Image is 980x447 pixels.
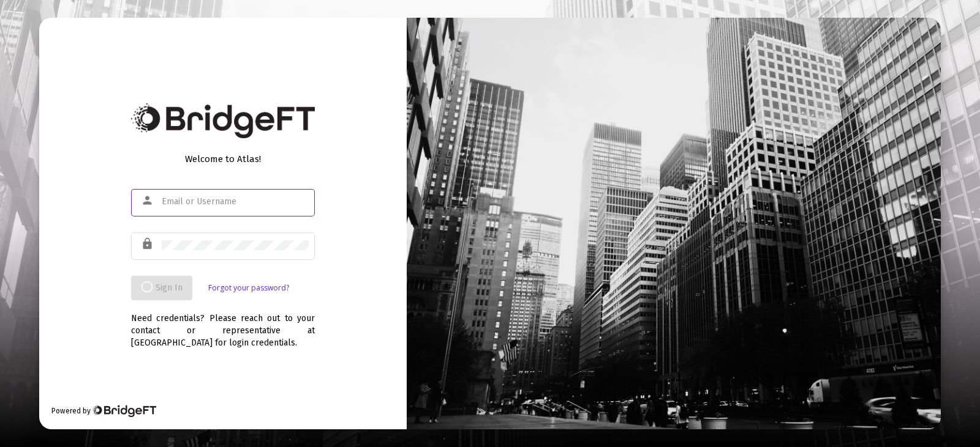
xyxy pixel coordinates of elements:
[208,282,289,294] a: Forgot your password?
[131,153,315,165] div: Welcome to Atlas!
[92,405,156,417] img: Bridge Financial Technology Logo
[141,193,156,208] mat-icon: person
[162,197,309,207] input: Email or Username
[131,300,315,349] div: Need credentials? Please reach out to your contact or representative at [GEOGRAPHIC_DATA] for log...
[141,237,156,251] mat-icon: lock
[141,283,183,293] span: Sign In
[51,405,156,417] div: Powered by
[131,103,315,138] img: Bridge Financial Technology Logo
[131,276,192,300] button: Sign In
